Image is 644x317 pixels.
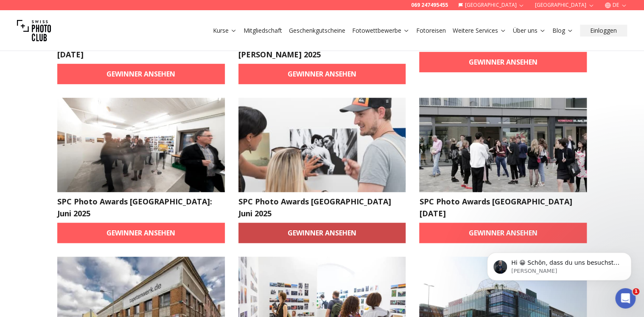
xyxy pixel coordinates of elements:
a: Über uns [513,26,546,35]
iframe: Intercom live chat [615,288,636,309]
h2: SPC Photo Awards [GEOGRAPHIC_DATA]: Juni 2025 [57,195,225,219]
a: Gewinner ansehen [57,64,225,84]
button: Weitere Services [449,25,510,37]
button: Fotowettbewerbe [349,25,413,37]
h2: SPC Photo Awards [GEOGRAPHIC_DATA] Juni 2025 [238,195,406,219]
button: Blog [549,25,577,37]
a: Gewinner ansehen [419,223,587,243]
img: SPC Photo Awards BERLIN May 2025 [419,98,587,192]
a: Gewinner ansehen [238,64,406,84]
img: SPC Photo Awards Zürich: Juni 2025 [57,98,225,192]
button: Einloggen [580,25,627,37]
img: SPC Photo Awards WIEN Juni 2025 [238,98,406,192]
a: Gewinner ansehen [57,223,225,243]
a: Gewinner ansehen [238,223,406,243]
h2: SPC Photo Awards [GEOGRAPHIC_DATA] [DATE] [419,195,587,219]
a: Geschenkgutscheine [289,26,345,35]
button: Kurse [210,25,240,37]
button: Mitgliedschaft [240,25,286,37]
a: Kurse [213,26,237,35]
span: 1 [633,288,639,295]
button: Über uns [510,25,549,37]
a: Gewinner ansehen [419,52,587,72]
a: Blog [552,26,573,35]
img: Swiss photo club [17,14,51,48]
button: Geschenkgutscheine [286,25,349,37]
a: Fotoreisen [416,26,446,35]
button: Fotoreisen [413,25,449,37]
iframe: Intercom notifications Nachricht [474,235,644,294]
a: Fotowettbewerbe [352,26,409,35]
a: Mitgliedschaft [244,26,282,35]
a: Weitere Services [453,26,506,35]
a: 069 247495455 [411,2,448,8]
